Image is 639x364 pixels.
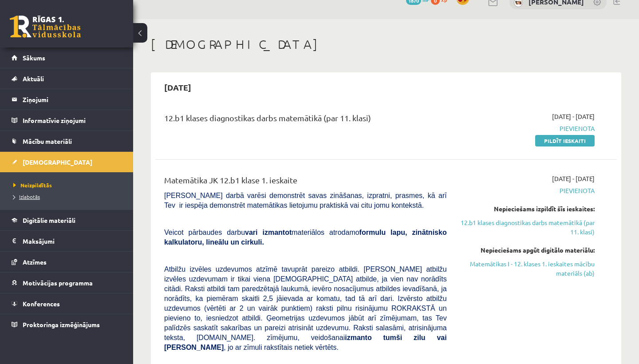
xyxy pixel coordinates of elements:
a: Maksājumi [12,231,122,251]
b: formulu lapu, zinātnisko kalkulatoru, lineālu un cirkuli. [164,229,447,246]
span: Veicot pārbaudes darbu materiālos atrodamo [164,229,447,246]
div: 12.b1 klases diagnostikas darbs matemātikā (par 11. klasi) [164,112,447,128]
a: [DEMOGRAPHIC_DATA] [12,152,122,172]
a: Matemātikas I - 12. klases 1. ieskaites mācību materiāls (ab) [460,259,595,278]
span: [DATE] - [DATE] [552,112,595,121]
legend: Maksājumi [23,231,122,251]
span: [PERSON_NAME] darbā varēsi demonstrēt savas zināšanas, izpratni, prasmes, kā arī Tev ir iespēja d... [164,192,447,209]
a: Proktoringa izmēģinājums [12,314,122,335]
a: Aktuāli [12,68,122,89]
span: Atzīmes [23,258,47,266]
a: Sākums [12,47,122,68]
a: Atzīmes [12,252,122,272]
a: Mācību materiāli [12,131,122,151]
span: Izlabotās [13,193,40,200]
span: Pievienota [460,186,595,195]
span: Pievienota [460,124,595,133]
a: Konferences [12,293,122,314]
a: Rīgas 1. Tālmācības vidusskola [10,16,81,38]
div: Nepieciešams apgūt digitālo materiālu: [460,245,595,255]
b: vari izmantot [245,229,292,236]
a: 12.b1 klases diagnostikas darbs matemātikā (par 11. klasi) [460,218,595,237]
span: Aktuāli [23,75,44,83]
span: Motivācijas programma [23,279,93,287]
span: [DATE] - [DATE] [552,174,595,183]
span: [DEMOGRAPHIC_DATA] [23,158,92,166]
span: Konferences [23,300,60,308]
span: Digitālie materiāli [23,216,75,224]
h2: [DATE] [155,77,200,98]
a: Informatīvie ziņojumi [12,110,122,131]
a: Ziņojumi [12,89,122,110]
b: izmanto [345,334,371,341]
a: Motivācijas programma [12,273,122,293]
legend: Ziņojumi [23,89,122,110]
a: Izlabotās [13,193,124,201]
div: Matemātika JK 12.b1 klase 1. ieskaite [164,174,447,190]
div: Nepieciešams izpildīt šīs ieskaites: [460,204,595,214]
span: Mācību materiāli [23,137,72,145]
span: Sākums [23,54,45,62]
a: Digitālie materiāli [12,210,122,230]
a: Neizpildītās [13,181,124,189]
span: Proktoringa izmēģinājums [23,320,100,328]
a: Pildīt ieskaiti [535,135,595,146]
span: Atbilžu izvēles uzdevumos atzīmē tavuprāt pareizo atbildi. [PERSON_NAME] atbilžu izvēles uzdevuma... [164,265,447,351]
span: Neizpildītās [13,182,52,189]
legend: Informatīvie ziņojumi [23,110,122,131]
h1: [DEMOGRAPHIC_DATA] [151,37,621,52]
